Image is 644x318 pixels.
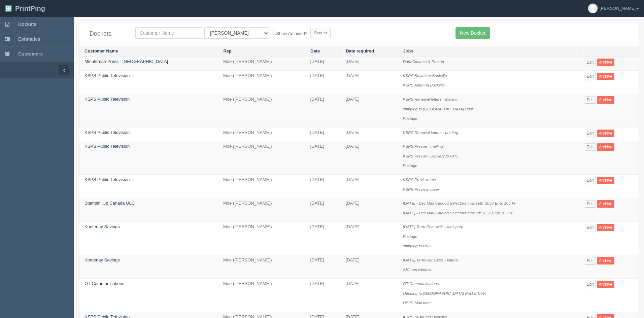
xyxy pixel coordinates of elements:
span: Dockets [18,22,36,27]
a: KSPS Public Television [84,130,130,135]
td: Moe ([PERSON_NAME]) [218,174,305,198]
input: Search [310,28,331,38]
a: Edit [585,73,596,80]
td: [DATE] [341,141,398,175]
a: Kootenay Savings [84,224,120,229]
td: [DATE] [305,57,341,71]
a: Archive [597,59,614,66]
a: Edit [585,281,596,288]
i: KSPS Antenna Buckslip [403,83,445,87]
a: Archive [597,130,614,137]
td: [DATE] [305,174,341,198]
td: [DATE] [305,198,341,222]
a: Date required [346,48,374,54]
td: [DATE] [305,70,341,94]
td: Moe ([PERSON_NAME]) [218,255,305,278]
a: Edit [585,200,596,208]
a: Stampin' Up Canada ULC [84,201,135,206]
span: Customers [18,51,43,57]
i: KSPS Sustainer Buckslip [403,73,447,78]
i: shipping to [GEOGRAPHIC_DATA] Post & DYK [403,291,486,295]
i: KSPS Renewal letters - Mailing [403,97,457,101]
td: Moe ([PERSON_NAME]) [218,57,305,71]
a: New Docket [455,27,489,39]
a: Edit [585,96,596,104]
i: Postage [403,163,417,168]
a: Edit [585,143,596,151]
img: logo-3e63b451c926e2ac314895c53de4908e5d424f24456219fb08d385ab2e579770.png [5,5,12,12]
th: Jobs [398,46,580,57]
i: Postage [403,234,417,239]
a: Edit [585,224,596,231]
a: KSPS Public Television [84,144,130,149]
a: Archive [597,200,614,208]
td: Moe ([PERSON_NAME]) [218,94,305,128]
td: [DATE] [341,174,398,198]
td: Moe ([PERSON_NAME]) [218,222,305,255]
a: Archive [597,73,614,80]
a: Archive [597,143,614,151]
td: [DATE] [341,255,398,278]
h4: Dockets [90,31,125,37]
span: Estimates [18,36,40,42]
td: [DATE] [341,279,398,312]
a: Edit [585,177,596,184]
i: KSPS Prevue - Delivery to CPC [403,154,459,158]
a: Archive [597,224,614,231]
td: [DATE] [305,127,341,141]
a: Date [310,48,320,54]
i: Postage [403,116,417,120]
td: [DATE] [341,57,398,71]
a: Archive [597,177,614,184]
a: Minuteman Press - [GEOGRAPHIC_DATA] [84,59,168,64]
a: Edit [585,130,596,137]
a: Archive [597,96,614,104]
i: [DATE] - Dec Mini Catalog Selectors mailing: 1857 Eng; 105 Fr [403,211,512,215]
a: Rep [223,48,232,54]
td: Moe ([PERSON_NAME]) [218,70,305,94]
td: [DATE] [341,94,398,128]
i: USPS Mail totes [403,301,432,305]
a: KSPS Public Television [84,177,130,182]
input: Show Archived? [272,31,276,35]
td: Moe ([PERSON_NAME]) [218,141,305,175]
i: [DATE] - Dec Mini Catalog Selectors flysheets: 1857 Eng; 105 Fr [403,201,515,205]
td: [DATE] [341,222,398,255]
i: [DATE] Term Renewals - Mail prep [403,224,463,229]
td: [DATE] [305,279,341,312]
i: OT Communications [403,281,439,286]
td: [DATE] [305,141,341,175]
td: Moe ([PERSON_NAME]) [218,127,305,141]
td: [DATE] [305,94,341,128]
i: KSPS Renewal letters - printing [403,130,458,135]
i: [DATE] Term Renewals - letters [403,258,458,262]
td: [DATE] [341,198,398,222]
i: #10 non window [403,267,431,272]
td: [DATE] [305,222,341,255]
img: avatar_default-7531ab5dedf162e01f1e0bb0964e6a185e93c5c22dfe317fb01d7f8cd2b1632c.jpg [588,4,598,13]
input: Customer Name [135,27,203,39]
a: Edit [585,59,596,66]
a: Customer Name [84,48,118,54]
i: KSPS Prevue - mailing [403,144,443,148]
a: Archive [597,281,614,288]
td: [DATE] [341,70,398,94]
a: KSPS Public Television [84,73,130,78]
a: Archive [597,257,614,264]
a: Kootenay Savings [84,257,120,262]
td: [DATE] [305,255,341,278]
i: KSPS Preview text [403,177,436,182]
label: Show Archived? [272,29,307,37]
i: Data Cleanse & Presort [403,59,444,64]
a: KSPS Public Television [84,97,130,102]
i: KSPS Preview cover [403,187,439,191]
i: shipping to RVU [403,244,431,248]
a: OT Communications [84,281,124,286]
a: Edit [585,257,596,264]
i: shipping to [GEOGRAPHIC_DATA] Post [403,107,473,111]
td: Moe ([PERSON_NAME]) [218,279,305,312]
td: [DATE] [341,127,398,141]
td: Moe ([PERSON_NAME]) [218,198,305,222]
